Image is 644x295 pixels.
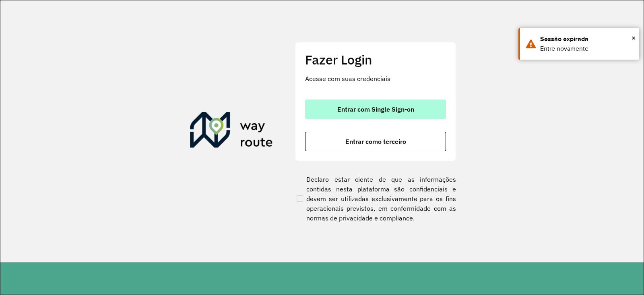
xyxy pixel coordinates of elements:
div: Entre novamente [540,44,633,54]
button: button [305,100,446,119]
img: Roteirizador AmbevTech [190,112,273,151]
button: Close [632,32,636,44]
span: × [632,32,636,44]
span: Entrar com Single Sign-on [337,106,414,112]
span: Entrar como terceiro [345,138,406,145]
button: button [305,132,446,151]
div: Sessão expirada [540,34,633,44]
h2: Fazer Login [305,52,446,67]
p: Acesse com suas credenciais [305,74,446,83]
label: Declaro estar ciente de que as informações contidas nesta plataforma são confidenciais e devem se... [295,175,456,223]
